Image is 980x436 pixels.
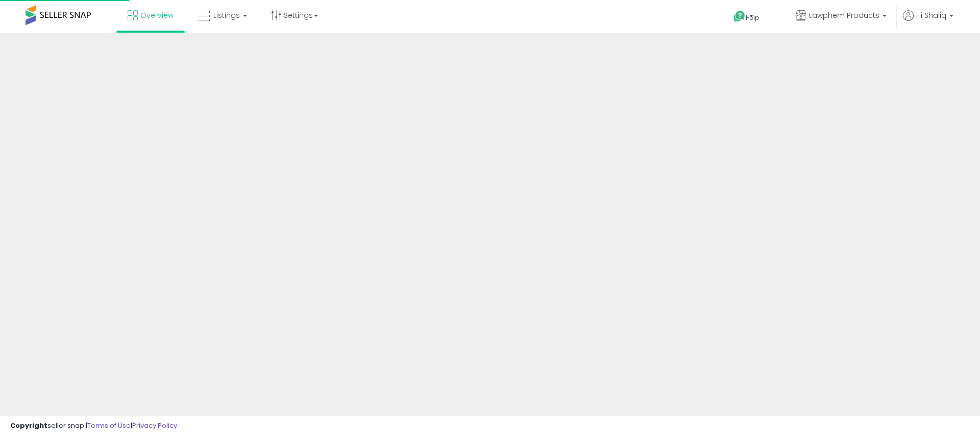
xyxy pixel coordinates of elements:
[809,10,879,20] span: Lawphem Products
[916,10,946,20] span: Hi Shaliq
[140,10,174,20] span: Overview
[132,421,177,430] a: Privacy Policy
[733,10,746,23] i: Get Help
[746,13,759,22] span: Help
[87,421,131,430] a: Terms of Use
[903,10,953,33] a: Hi Shaliq
[10,421,177,431] div: seller snap | |
[213,10,240,20] span: Listings
[10,421,47,430] strong: Copyright
[725,3,779,33] a: Help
